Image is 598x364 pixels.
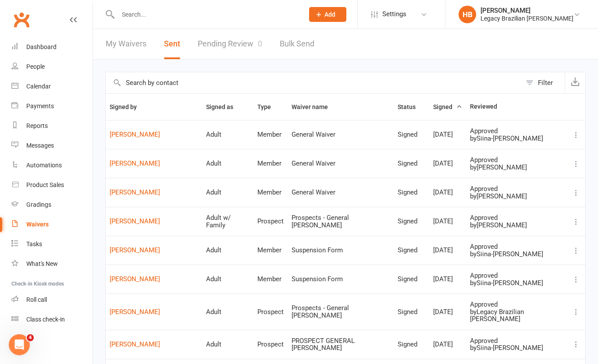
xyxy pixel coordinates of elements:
div: Roll call [26,296,47,303]
div: by [PERSON_NAME] [470,164,563,171]
span: Settings [382,4,406,24]
div: Class check-in [26,316,65,323]
span: 4 [27,334,34,341]
td: Member [253,149,288,178]
button: Signed as [206,102,243,112]
div: Calendar [26,83,51,90]
div: Approved [470,272,563,279]
td: Member [253,265,288,293]
a: Reports [11,116,93,136]
a: My Waivers [106,29,146,59]
span: [DATE] [433,246,453,254]
a: [PERSON_NAME] [110,160,198,167]
div: Gradings [26,201,51,208]
button: Filter [521,72,565,93]
span: [DATE] [433,217,453,225]
iframe: Intercom live chat [9,334,30,355]
td: Signed [394,178,429,207]
span: Waiver name [292,103,338,110]
div: Product Sales [26,181,64,188]
div: Legacy Brazilian [PERSON_NAME] [481,14,573,22]
td: Prospect [253,293,288,330]
td: Member [253,236,288,265]
button: Signed by [110,102,146,112]
div: Automations [26,162,62,169]
a: [PERSON_NAME] [110,189,198,196]
div: Reports [26,122,48,129]
td: Signed [394,236,429,265]
a: Waivers [11,215,93,234]
td: Signed [394,120,429,149]
span: [DATE] [433,308,453,316]
button: Sent [164,29,180,59]
span: [DATE] [433,275,453,283]
a: [PERSON_NAME] [110,276,198,283]
a: Bulk Send [280,29,314,59]
div: Dashboard [26,43,57,50]
td: Prospect [253,330,288,359]
input: Search... [115,8,298,21]
td: Signed [394,149,429,178]
a: Tasks [11,234,93,254]
a: What's New [11,254,93,274]
div: Suspension Form [292,276,390,283]
span: [DATE] [433,159,453,167]
a: [PERSON_NAME] [110,308,198,316]
div: General Waiver [292,160,390,167]
td: Adult [202,293,253,330]
div: General Waiver [292,189,390,196]
td: Adult [202,265,253,293]
div: Approved [470,156,563,164]
span: [DATE] [433,131,453,138]
td: Adult [202,178,253,207]
td: Adult [202,236,253,265]
input: Search by contact [106,72,521,93]
div: Tasks [26,240,42,247]
div: Waivers [26,221,49,228]
div: Prospects - General [PERSON_NAME] [292,214,390,229]
div: [PERSON_NAME] [481,7,573,14]
a: Pending Review0 [198,29,262,59]
td: Prospect [253,207,288,236]
td: Member [253,178,288,207]
div: by Legacy Brazilian [PERSON_NAME] [470,308,563,323]
div: by [PERSON_NAME] [470,222,563,229]
span: Signed by [110,103,146,110]
span: [DATE] [433,188,453,196]
a: Gradings [11,195,93,215]
button: Type [257,102,281,112]
a: Automations [11,155,93,175]
div: by Siina-[PERSON_NAME] [470,135,563,142]
button: Waiver name [292,102,338,112]
a: Payments [11,96,93,116]
div: Filter [538,78,553,88]
td: Signed [394,265,429,293]
div: Approved [470,301,563,308]
a: Clubworx [11,9,32,31]
a: Calendar [11,77,93,96]
div: Approved [470,127,563,135]
td: Adult w/ Family [202,207,253,236]
td: Adult [202,330,253,359]
div: Approved [470,243,563,251]
span: Signed [433,103,462,110]
div: PROSPECT GENERAL [PERSON_NAME] [292,337,390,352]
div: by Siina-[PERSON_NAME] [470,344,563,352]
td: Member [253,120,288,149]
a: [PERSON_NAME] [110,131,198,138]
a: People [11,57,93,77]
td: Signed [394,330,429,359]
div: by Siina-[PERSON_NAME] [470,279,563,287]
a: [PERSON_NAME] [110,341,198,348]
div: General Waiver [292,131,390,138]
div: Prospects - General [PERSON_NAME] [292,304,390,319]
div: by [PERSON_NAME] [470,193,563,200]
div: by Siina-[PERSON_NAME] [470,251,563,258]
td: Adult [202,120,253,149]
button: Signed [433,102,462,112]
div: Payments [26,102,54,110]
div: Suspension Form [292,247,390,254]
a: [PERSON_NAME] [110,218,198,225]
span: 0 [258,39,262,48]
a: Messages [11,136,93,155]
